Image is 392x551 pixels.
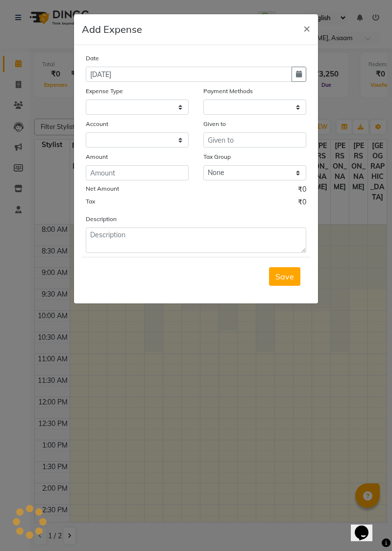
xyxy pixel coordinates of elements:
span: × [303,21,310,35]
label: Expense Type [86,87,123,96]
label: Amount [86,152,108,161]
span: ₹0 [298,184,306,197]
h5: Add Expense [82,22,142,37]
button: Close [295,14,318,42]
label: Date [86,54,99,63]
label: Description [86,215,117,224]
label: Tax [86,197,95,206]
input: Amount [86,165,189,180]
button: Save [269,267,300,286]
label: Net Amount [86,184,119,193]
label: Payment Methods [203,87,253,96]
span: Save [275,272,294,281]
iframe: chat widget [351,512,382,541]
label: Account [86,120,108,128]
label: Tax Group [203,152,231,161]
span: ₹0 [298,197,306,210]
label: Given to [203,120,226,128]
input: Given to [203,132,306,148]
